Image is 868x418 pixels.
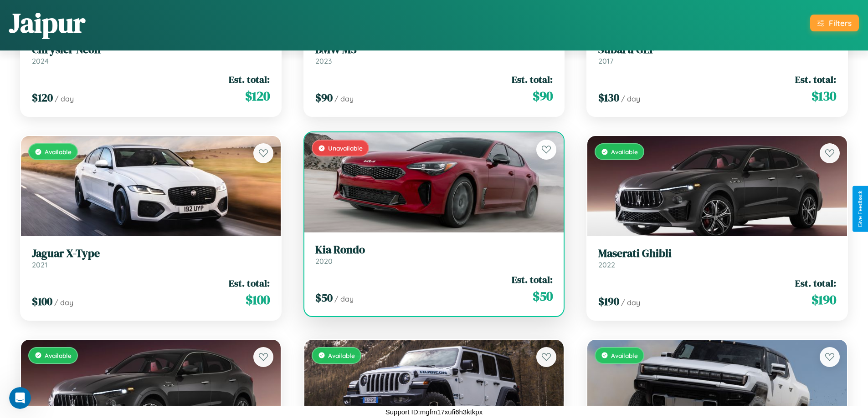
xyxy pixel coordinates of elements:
p: Support ID: mgfm17xufi6h3ktkpx [385,406,483,418]
div: Filters [829,18,852,28]
span: / day [54,298,73,307]
span: 2020 [315,257,333,266]
a: BMW M32023 [315,43,553,65]
a: Kia Rondo2020 [315,243,553,266]
span: 2024 [32,56,49,65]
span: $ 130 [812,87,836,105]
span: Est. total: [795,277,836,290]
h1: Jaipur [9,4,85,41]
span: Available [328,352,355,359]
span: $ 100 [32,294,52,309]
span: $ 90 [533,87,553,105]
span: / day [621,94,640,103]
a: Chrysler Neon2024 [32,43,270,65]
span: Est. total: [512,73,553,86]
a: Subaru GLF2017 [598,43,836,65]
a: Jaguar X-Type2021 [32,247,270,269]
span: Available [45,352,72,359]
span: $ 120 [245,87,270,105]
span: $ 190 [598,294,619,309]
span: / day [55,94,74,103]
span: Est. total: [229,73,270,86]
h3: Jaguar X-Type [32,247,270,260]
h3: Maserati Ghibli [598,247,836,260]
span: $ 50 [533,287,553,305]
span: $ 90 [315,90,333,105]
span: Est. total: [795,73,836,86]
span: / day [621,298,640,307]
span: 2023 [315,56,332,65]
span: 2021 [32,260,47,269]
iframe: Intercom live chat [9,387,31,409]
span: Unavailable [328,144,363,152]
span: 2022 [598,260,615,269]
span: 2017 [598,56,613,65]
span: Available [611,148,638,156]
span: / day [334,294,354,303]
span: $ 100 [246,291,270,309]
span: Est. total: [512,273,553,286]
span: Est. total: [229,277,270,290]
span: Available [45,148,72,156]
h3: Kia Rondo [315,243,553,257]
div: Give Feedback [857,191,863,227]
a: Maserati Ghibli2022 [598,247,836,269]
span: $ 50 [315,290,333,305]
button: Filters [810,15,859,31]
span: $ 130 [598,90,619,105]
span: / day [334,94,354,103]
span: $ 120 [32,90,53,105]
span: Available [611,352,638,359]
span: $ 190 [812,291,836,309]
